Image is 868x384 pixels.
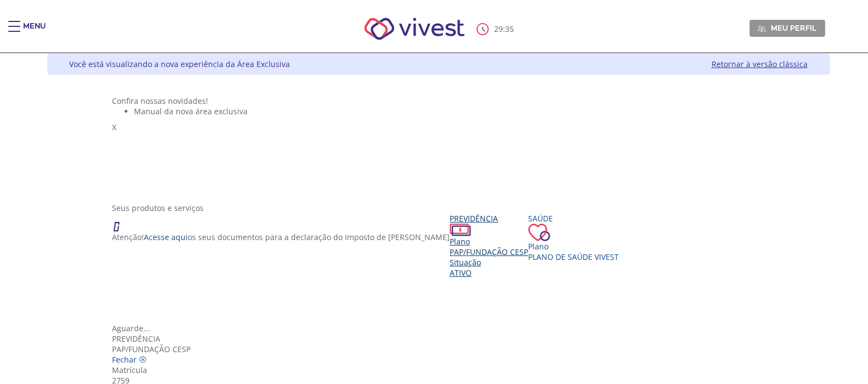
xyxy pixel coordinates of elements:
img: Meu perfil [758,25,766,33]
img: Vivest [352,5,477,52]
span: 35 [505,24,514,34]
a: Fechar [112,354,147,365]
span: PAP/Fundação CESP [450,247,528,257]
div: Menu [23,21,46,43]
span: Manual da nova área exclusiva [134,106,248,116]
span: 29 [494,24,503,34]
a: Meu perfil [749,20,825,36]
div: Matrícula [112,365,764,375]
div: Previdência [112,333,764,344]
span: PAP/Fundação CESP [112,344,191,354]
div: Seus produtos e serviços [112,203,764,213]
a: Saúde PlanoPlano de Saúde VIVEST [528,213,619,262]
img: ico_coracao.png [528,224,550,241]
div: Previdência [450,213,528,224]
div: Situação [450,257,528,268]
div: Você está visualizando a nova experiência da Área Exclusiva [69,59,290,69]
a: Acesse aqui [144,232,188,242]
span: X [112,122,116,132]
div: Aguarde... [112,323,764,333]
div: Plano [450,236,528,247]
div: : [477,23,516,35]
section: <span lang="pt-BR" dir="ltr">Visualizador do Conteúdo da Web</span> 1 [112,96,764,192]
span: Ativo [450,268,472,278]
div: Plano [528,241,619,252]
p: Atenção! os seus documentos para a declaração do Imposto de [PERSON_NAME] [112,232,450,242]
span: Plano de Saúde VIVEST [528,252,619,262]
span: Meu perfil [771,23,816,33]
img: ico_dinheiro.png [450,224,471,236]
img: ico_atencao.png [112,213,131,232]
a: Retornar à versão clássica [712,59,808,69]
div: Confira nossas novidades! [112,96,764,106]
span: Fechar [112,354,137,365]
div: Saúde [528,213,619,224]
a: Previdência PlanoPAP/Fundação CESP SituaçãoAtivo [450,213,528,278]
